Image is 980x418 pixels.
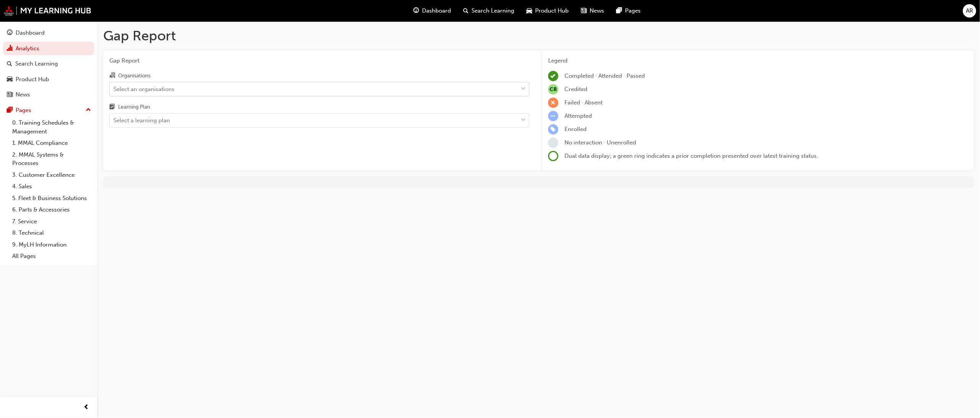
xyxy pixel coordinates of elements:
[3,42,94,56] a: Analytics
[472,6,515,15] span: Search Learning
[521,3,575,19] a: car-iconProduct Hub
[16,90,30,99] div: News
[3,57,94,71] a: Search Learning
[564,86,587,93] span: Credited
[564,139,636,146] span: No interaction · Unenrolled
[86,105,91,115] span: up-icon
[564,152,818,159] span: Dual data display; a green ring indicates a prior completion presented over latest training status.
[564,72,645,79] span: Completed · Attended · Passed
[548,84,558,94] span: null-icon
[7,61,12,67] span: search-icon
[548,56,968,65] div: Legend
[611,3,647,19] a: pages-iconPages
[7,30,13,37] span: guage-icon
[548,98,558,108] span: learningRecordVerb_FAIL-icon
[7,107,13,114] span: pages-icon
[590,6,604,15] span: News
[3,72,94,86] a: Product Hub
[966,6,973,15] span: AR
[564,112,592,119] span: Attempted
[84,403,90,412] span: prev-icon
[548,111,558,121] span: learningRecordVerb_ATTEMPT-icon
[9,169,94,181] a: 3. Customer Excellence
[9,227,94,239] a: 8. Technical
[9,137,94,149] a: 1. MMAL Compliance
[536,6,569,15] span: Product Hub
[963,4,976,18] button: AR
[9,239,94,251] a: 9. MyLH Information
[114,116,170,125] div: Select a learning plan
[464,6,469,16] span: search-icon
[564,126,587,133] span: Enrolled
[16,106,31,115] div: Pages
[548,138,558,148] span: learningRecordVerb_NONE-icon
[109,72,115,79] span: organisation-icon
[457,3,521,19] a: search-iconSearch Learning
[16,29,45,37] div: Dashboard
[422,6,451,15] span: Dashboard
[9,149,94,169] a: 2. MMAL Systems & Processes
[548,71,558,81] span: learningRecordVerb_COMPLETE-icon
[118,103,150,111] div: Learning Plan
[114,85,174,93] div: Select an organisations
[625,6,641,15] span: Pages
[581,6,587,16] span: news-icon
[109,56,529,65] span: Gap Report
[15,59,58,68] div: Search Learning
[9,204,94,216] a: 6. Parts & Accessories
[414,6,419,16] span: guage-icon
[575,3,611,19] a: news-iconNews
[7,91,13,98] span: news-icon
[3,26,94,40] a: Dashboard
[3,88,94,102] a: News
[548,124,558,135] span: learningRecordVerb_ENROLL-icon
[527,6,532,16] span: car-icon
[3,103,94,117] button: Pages
[7,76,13,83] span: car-icon
[109,104,115,111] span: learningplan-icon
[9,250,94,262] a: All Pages
[9,181,94,192] a: 4. Sales
[521,115,526,125] span: down-icon
[7,45,13,52] span: chart-icon
[9,192,94,204] a: 5. Fleet & Business Solutions
[408,3,457,19] a: guage-iconDashboard
[3,24,94,103] button: DashboardAnalyticsSearch LearningProduct HubNews
[9,216,94,227] a: 7. Service
[4,6,91,16] img: mmal
[118,72,150,80] div: Organisations
[521,84,526,94] span: down-icon
[564,99,603,106] span: Failed · Absent
[617,6,622,16] span: pages-icon
[103,27,974,44] h1: Gap Report
[9,117,94,137] a: 0. Training Schedules & Management
[16,75,49,84] div: Product Hub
